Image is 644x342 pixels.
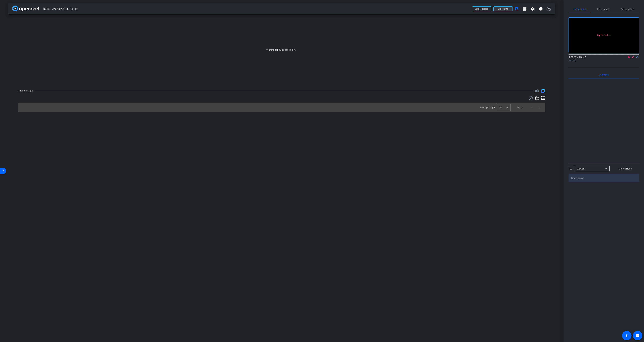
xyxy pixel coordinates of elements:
[43,6,470,12] span: NCTM - Adding it All Up - Ep. 19
[493,6,513,11] button: Send invite
[531,7,535,11] mat-icon: settings
[569,56,639,62] div: [PERSON_NAME]
[517,106,522,109] div: 0 of 0
[515,7,519,11] mat-icon: account_box
[498,8,508,10] span: Send invite
[536,104,544,112] button: Next page
[535,89,539,93] span: Destinations for your clips
[569,59,639,62] div: Director
[475,8,488,10] span: Back to project
[480,106,495,109] div: Items per page:
[12,6,39,11] img: app-logo
[625,334,629,338] mat-icon: accessibility
[569,167,572,171] div: To:
[472,6,491,11] button: Back to project
[597,8,610,10] span: Teleprompter
[619,167,632,170] span: Mark all read
[636,334,640,338] mat-icon: message
[601,34,610,37] span: No Video
[612,166,639,172] button: Mark all read
[541,89,545,93] img: Session clips
[8,14,555,85] div: Waiting for subjects to join...
[574,8,586,10] span: Participants
[599,74,609,76] span: Everyone
[18,89,33,92] div: Session Clips
[539,7,543,11] mat-icon: info
[523,7,527,11] mat-icon: grid_on
[621,8,634,10] span: Adjustments
[577,168,586,170] span: Everyone
[528,104,536,112] button: Previous page
[535,89,539,93] mat-icon: cloud_upload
